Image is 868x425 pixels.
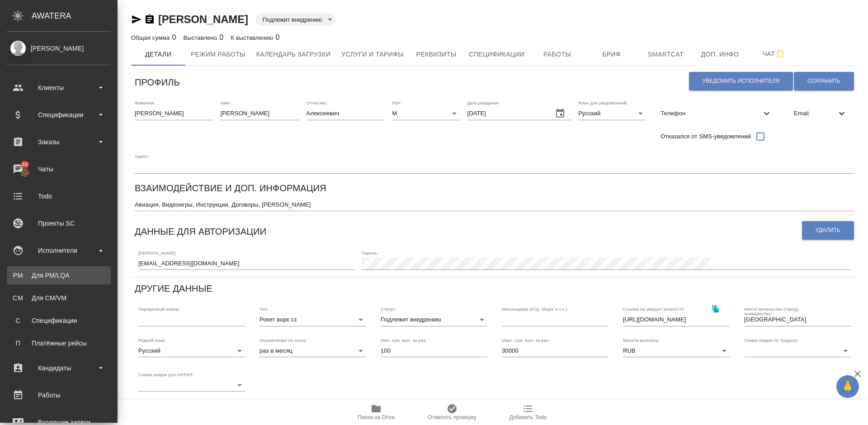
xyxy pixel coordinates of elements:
label: Тип: [259,307,268,312]
div: Телефон [653,104,779,123]
div: Заказы [7,135,111,149]
span: Папка на Drive [358,414,395,420]
button: Скопировать ссылку [706,299,725,318]
label: Дата рождения [467,101,499,105]
label: Мин. сум. вып. за раз: [381,338,427,342]
span: Отметить проверку [428,414,476,420]
label: Место жительства (город), гражданство: [744,307,824,316]
label: Порядковый номер: [138,307,179,312]
button: Скопировать ссылку для ЯМессенджера [131,14,142,25]
button: Скопировать ссылку [144,14,155,25]
div: Для PM/LQA [11,271,106,280]
div: Подлежит внедрению [381,313,487,326]
label: Язык для уведомлений: [578,101,628,105]
div: 0 [184,32,224,43]
p: К выставлению [231,34,275,41]
p: Общая сумма [131,34,172,41]
label: Пол: [392,101,401,105]
button: Сохранить [794,72,854,90]
label: Мессенджер (ICQ, Skype и т.п.): [502,307,568,312]
a: CMДля CM/VM [7,289,111,307]
h6: Другие данные [135,281,212,296]
div: 0 [131,32,176,43]
label: Адрес: [135,154,149,159]
button: 🙏 [836,375,859,398]
span: Реквизиты [415,49,458,60]
div: Рокет ворк сз [259,313,366,326]
div: Todo [7,189,111,203]
label: Пароль: [362,250,378,255]
label: Валюта выплаты: [623,338,660,342]
span: Отказался от SMS-уведомлений [660,132,751,141]
div: Кандидаты [7,361,111,375]
span: 49 [16,160,33,169]
div: Исполнители [7,244,111,257]
div: раз в месяц [259,345,366,357]
label: Отчество: [307,101,327,105]
h6: Данные для авторизации [135,224,266,239]
label: Схема скидок по Традосу: [744,338,798,342]
div: М [392,107,460,120]
span: Чат [753,48,796,60]
div: Спецификации [11,316,106,325]
div: RUB [623,345,730,357]
label: Статус: [381,307,396,312]
span: Услуги и тарифы [341,49,404,60]
a: 49Чаты [2,158,115,180]
label: Имя: [221,101,231,105]
div: Работы [7,388,111,402]
span: Сохранить [807,77,840,85]
button: Папка на Drive [338,400,414,425]
div: Проекты SC [7,217,111,230]
a: PMДля PM/LQA [7,266,111,284]
label: Фамилия: [135,101,155,105]
span: Уведомить исполнителя [703,77,779,85]
div: Чаты [7,162,111,176]
label: Ссылка на аккаунт SmartCAT: [623,307,685,312]
label: Ограничение по сроку: [259,338,307,342]
span: Добавить Todo [509,414,547,420]
textarea: Авиация, Видеоигры, Инструкции, Договоры, [PERSON_NAME] [135,201,854,208]
div: Подлежит внедрению [255,14,335,26]
span: 🙏 [840,377,855,396]
label: Макс. сум. вып. за раз: [502,338,550,342]
div: Клиенты [7,81,111,94]
span: Доп. инфо [698,49,742,60]
span: Бриф [590,49,633,60]
span: Smartcat [644,49,688,60]
button: Добавить Todo [490,400,566,425]
button: Удалить [802,221,854,240]
a: Todo [2,185,115,208]
h6: Профиль [135,75,180,90]
div: Платёжные рейсы [11,339,106,348]
div: Email [787,104,854,123]
span: Работы [536,49,579,60]
span: Календарь загрузки [256,49,331,60]
label: Схема скидок для GPEMT: [138,373,194,377]
a: [PERSON_NAME] [158,13,248,25]
span: Спецификации [469,49,524,60]
button: Отметить проверку [414,400,490,425]
p: Выставлено [184,34,220,41]
span: Удалить [816,227,840,234]
a: ППлатёжные рейсы [7,334,111,352]
a: Проекты SC [2,212,115,235]
span: Детали [137,49,180,60]
button: Уведомить исполнителя [689,72,793,90]
div: AWATERA [32,7,118,25]
div: Для CM/VM [11,293,106,302]
span: Телефон [660,109,761,118]
h6: Взаимодействие и доп. информация [135,181,326,195]
a: Работы [2,384,115,406]
a: ССпецификации [7,312,111,330]
button: Подлежит внедрению [260,16,325,24]
div: 0 [231,32,279,43]
label: Родной язык: [138,338,166,342]
div: Русский [138,345,245,357]
label: [PERSON_NAME]: [138,250,176,255]
div: [PERSON_NAME] [7,43,111,53]
div: Спецификации [7,108,111,122]
span: Email [794,109,836,118]
span: Режим работы [191,49,245,60]
div: Русский [578,107,646,120]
